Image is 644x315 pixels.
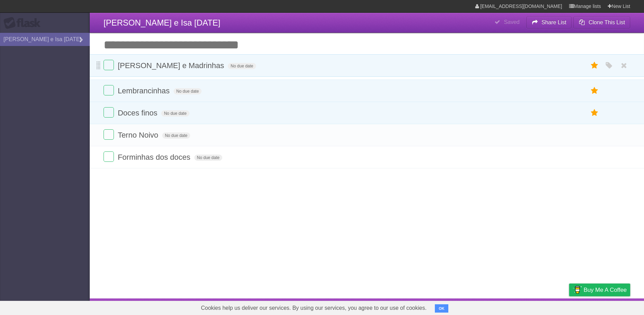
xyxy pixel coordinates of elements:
span: No due date [174,88,202,94]
span: No due date [161,110,189,117]
span: Cookies help us deliver our services. By using our services, you agree to our use of cookies. [194,301,433,315]
b: Clone This List [588,19,625,25]
button: Share List [526,16,572,29]
label: Done [104,107,114,118]
label: Done [104,85,114,95]
span: No due date [194,155,222,161]
span: Forminhas dos doces [118,153,192,161]
label: Star task [588,85,601,96]
a: Developers [500,300,528,313]
span: No due date [162,132,190,139]
a: Terms [537,300,552,313]
span: [PERSON_NAME] e Isa [DATE] [104,18,220,27]
label: Star task [588,107,601,119]
label: Star task [588,60,601,71]
button: OK [435,304,448,313]
b: Saved [504,19,519,25]
a: Suggest a feature [587,300,630,313]
label: Done [104,60,114,70]
button: Clone This List [573,16,630,29]
a: Buy me a coffee [569,284,630,296]
span: Buy me a coffee [584,284,627,296]
img: Buy me a coffee [573,284,582,296]
div: Flask [3,17,45,29]
b: Share List [541,19,566,25]
span: [PERSON_NAME] e Madrinhas [118,61,226,70]
span: Doces finos [118,109,159,117]
label: Done [104,151,114,162]
span: Lembrancinhas [118,86,171,95]
a: Privacy [560,300,578,313]
span: No due date [228,63,256,69]
label: Done [104,129,114,140]
span: Terno Noivo [118,131,160,139]
a: About [477,300,492,313]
